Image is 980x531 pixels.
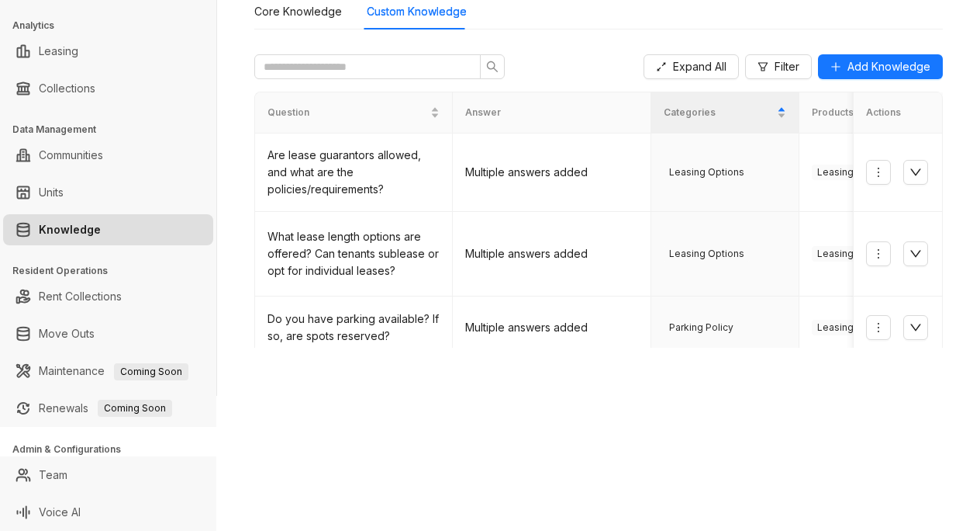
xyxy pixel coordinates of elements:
[799,92,947,134] th: Products
[3,356,213,387] li: Maintenance
[12,442,216,456] h3: Admin & Configurations
[3,318,213,349] li: Move Outs
[3,214,213,245] li: Knowledge
[267,106,427,120] span: Question
[847,58,930,75] span: Add Knowledge
[39,73,95,104] a: Collections
[818,54,943,79] button: Add Knowledge
[664,106,774,120] span: Categories
[39,460,67,491] a: Team
[367,3,467,20] div: Custom Knowledge
[453,297,650,359] td: Multiple answers added
[872,321,885,334] span: more
[644,54,739,79] button: Expand All
[673,58,726,75] span: Expand All
[39,318,95,349] a: Move Outs
[3,460,213,491] li: Team
[812,165,859,180] span: Leasing
[664,246,750,262] span: Leasing Options
[664,320,739,335] span: Parking Policy
[267,228,440,279] div: What lease length options are offered? Can tenants sublease or opt for individual leases?
[267,311,440,345] div: Do you have parking available? If so, are spots reserved?
[98,400,172,417] span: Coming Soon
[39,281,122,312] a: Rent Collections
[12,264,216,278] h3: Resident Operations
[453,212,650,297] td: Multiple answers added
[254,3,342,20] div: Core Knowledge
[909,166,922,179] span: down
[3,140,213,171] li: Communities
[812,320,859,335] span: Leasing
[656,61,667,72] span: expand-alt
[3,281,213,312] li: Rent Collections
[39,140,103,171] a: Communities
[3,497,213,528] li: Voice AI
[39,177,64,208] a: Units
[453,134,650,212] td: Multiple answers added
[39,393,172,424] a: RenewalsComing Soon
[872,248,885,260] span: more
[757,61,768,72] span: filter
[39,36,78,67] a: Leasing
[3,73,213,104] li: Collections
[267,147,440,198] div: Are lease guarantors allowed, and what are the policies/requirements?
[12,123,216,137] h3: Data Management
[909,248,922,260] span: down
[39,214,101,245] a: Knowledge
[114,363,188,380] span: Coming Soon
[12,19,216,33] h3: Analytics
[872,166,885,179] span: more
[255,92,453,134] th: Question
[830,61,841,72] span: plus
[854,92,943,134] th: Actions
[812,246,859,262] span: Leasing
[775,58,799,75] span: Filter
[39,497,81,528] a: Voice AI
[812,106,922,120] span: Products
[453,92,650,134] th: Answer
[3,36,213,67] li: Leasing
[745,54,812,79] button: Filter
[486,61,499,73] span: search
[3,393,213,424] li: Renewals
[909,321,922,334] span: down
[3,177,213,208] li: Units
[664,165,750,180] span: Leasing Options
